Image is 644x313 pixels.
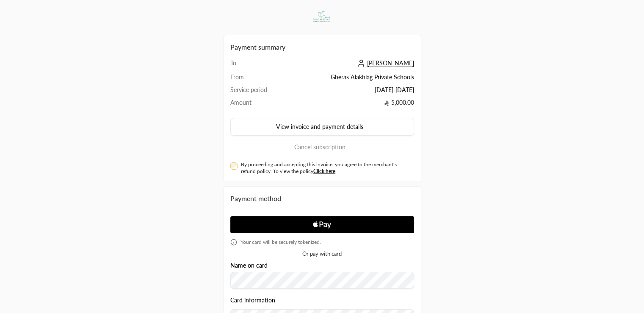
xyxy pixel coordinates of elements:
button: Cancel subscription [230,143,414,152]
td: 5,000.00 [286,98,414,111]
td: From [230,73,287,86]
a: [PERSON_NAME] [355,59,414,67]
label: Name on card [230,262,268,269]
td: Amount [230,98,287,111]
td: Service period [230,86,287,98]
button: View invoice and payment details [230,118,414,136]
td: Gheras Alakhlag Private Schools [286,73,414,86]
a: Click here [313,168,335,174]
span: Or pay with card [302,251,342,257]
span: Your card will be securely tokenized. [240,239,321,246]
label: By proceeding and accepting this invoice, you agree to the merchant’s refund policy. To view the ... [241,161,411,175]
div: Payment method [230,193,414,204]
h2: Payment summary [230,42,414,52]
td: [DATE] - [DATE] [286,86,414,98]
img: Company Logo [308,5,336,28]
div: Name on card [230,262,414,289]
legend: Card information [230,297,275,304]
td: To [230,59,287,73]
span: [PERSON_NAME] [367,59,414,67]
